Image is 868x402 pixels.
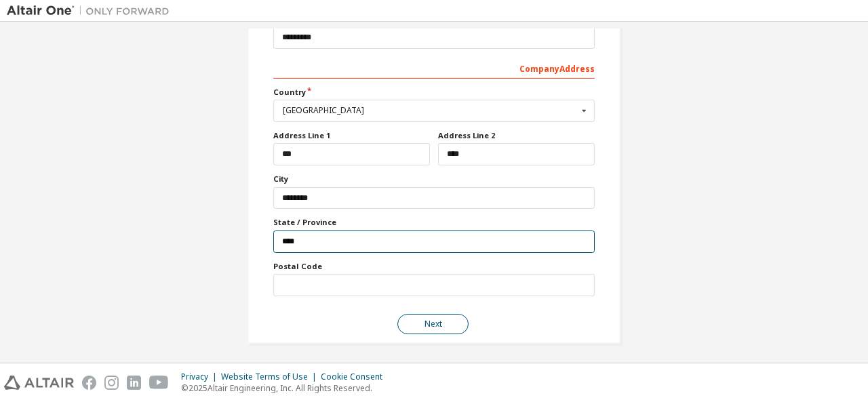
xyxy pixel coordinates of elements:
div: [GEOGRAPHIC_DATA] [283,106,578,115]
label: Address Line 1 [273,130,430,141]
label: Country [273,87,595,98]
label: Postal Code [273,261,595,272]
img: Altair One [7,4,176,18]
label: Address Line 2 [438,130,595,141]
label: State / Province [273,217,595,228]
div: Website Terms of Use [221,371,321,382]
button: Next [397,314,469,334]
img: altair_logo.svg [4,376,74,390]
div: Company Address [273,57,595,79]
div: Cookie Consent [321,371,391,382]
img: facebook.svg [82,376,96,390]
label: City [273,174,595,184]
img: instagram.svg [104,376,119,390]
div: Privacy [181,371,221,382]
img: youtube.svg [149,376,169,390]
img: linkedin.svg [127,376,141,390]
p: © 2025 Altair Engineering, Inc. All Rights Reserved. [181,382,391,394]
